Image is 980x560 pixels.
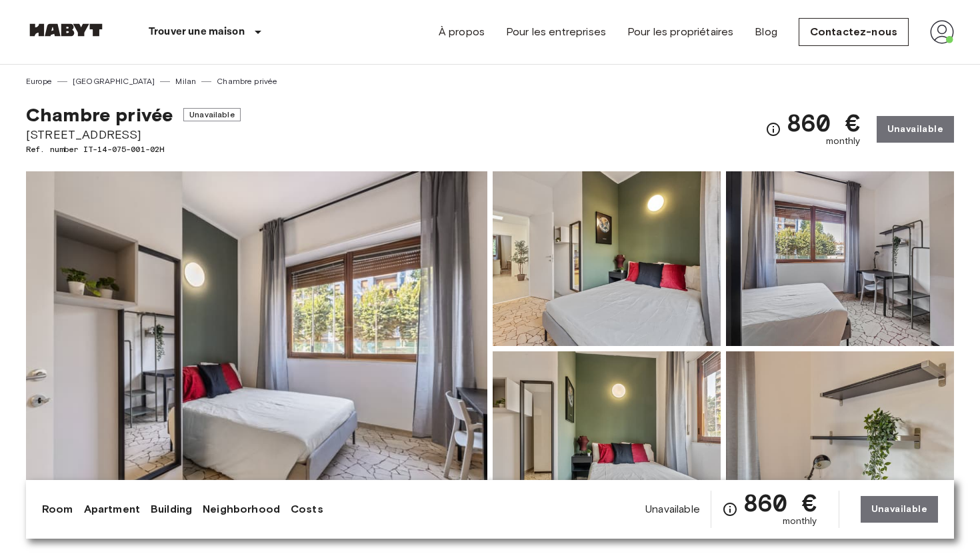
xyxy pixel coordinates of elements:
[26,126,241,143] span: [STREET_ADDRESS]
[203,501,280,517] a: Neighborhood
[826,135,861,148] span: monthly
[149,24,245,40] p: Trouver une maison
[726,351,954,526] img: Picture of unit IT-14-075-001-02H
[787,111,861,135] span: 860 €
[151,501,192,517] a: Building
[755,24,777,40] a: Blog
[506,24,606,40] a: Pour les entreprises
[26,103,173,126] span: Chambre privée
[930,20,954,44] img: avatar
[726,171,954,346] img: Picture of unit IT-14-075-001-02H
[26,143,241,155] span: Ref. number IT-14-075-001-02H
[765,121,781,137] svg: Check cost overview for full price breakdown. Please note that discounts apply to new joiners onl...
[743,491,817,515] span: 860 €
[217,75,277,87] a: Chambre privée
[26,171,487,526] img: Marketing picture of unit IT-14-075-001-02H
[183,108,241,121] span: Unavailable
[73,75,155,87] a: [GEOGRAPHIC_DATA]
[722,501,738,517] svg: Check cost overview for full price breakdown. Please note that discounts apply to new joiners onl...
[627,24,733,40] a: Pour les propriétaires
[84,501,140,517] a: Apartment
[291,501,323,517] a: Costs
[175,75,196,87] a: Milan
[645,502,700,517] span: Unavailable
[493,171,721,346] img: Picture of unit IT-14-075-001-02H
[783,515,817,528] span: monthly
[493,351,721,526] img: Picture of unit IT-14-075-001-02H
[799,18,909,46] a: Contactez-nous
[26,75,52,87] a: Europe
[439,24,485,40] a: À propos
[26,23,106,37] img: Habyt
[42,501,73,517] a: Room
